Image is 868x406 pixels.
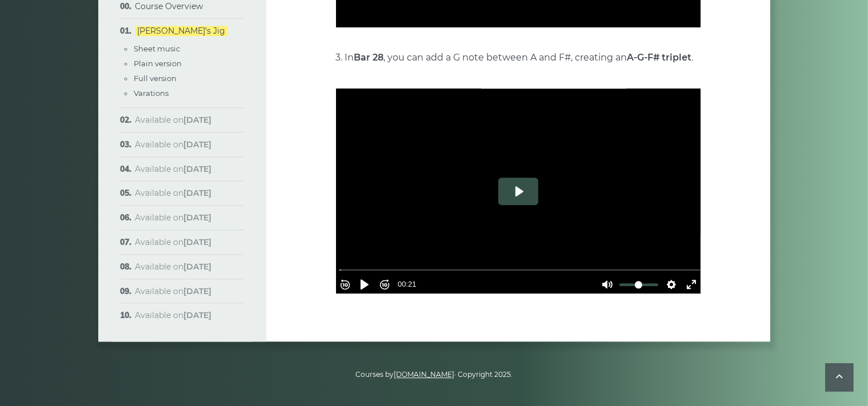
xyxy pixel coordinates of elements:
[394,370,454,379] a: [DOMAIN_NAME]
[135,115,212,125] span: Available on
[135,212,212,223] span: Available on
[135,164,212,174] span: Available on
[336,50,701,65] p: 3. In , you can add a G note between A and F#, creating an .
[134,74,177,83] a: Full version
[134,89,169,98] a: Varations
[135,139,212,150] span: Available on
[134,59,182,68] a: Plain version
[135,26,228,36] a: [PERSON_NAME]’s Jig
[627,52,692,63] strong: A-G-F# triplet
[184,164,212,174] strong: [DATE]
[184,188,212,198] strong: [DATE]
[184,262,212,272] strong: [DATE]
[135,237,212,247] span: Available on
[135,1,203,11] a: Course Overview
[184,310,212,320] strong: [DATE]
[134,44,181,53] a: Sheet music
[184,139,212,150] strong: [DATE]
[135,310,212,320] span: Available on
[354,52,384,63] strong: Bar 28
[184,237,212,247] strong: [DATE]
[135,262,212,272] span: Available on
[135,188,212,198] span: Available on
[184,212,212,223] strong: [DATE]
[184,286,212,296] strong: [DATE]
[135,286,212,296] span: Available on
[112,369,757,380] p: Courses by · Copyright 2025.
[184,115,212,125] strong: [DATE]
